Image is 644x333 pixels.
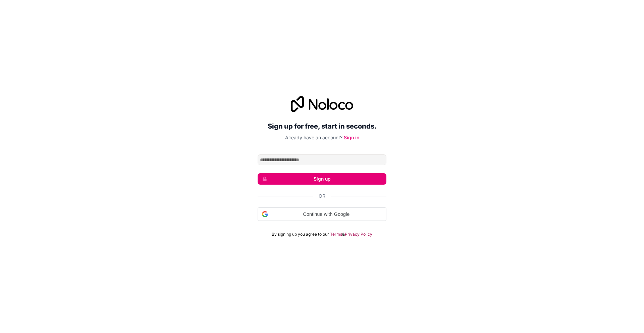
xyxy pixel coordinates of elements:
div: Continue with Google [258,207,386,221]
h2: Sign up for free, start in seconds. [258,120,386,132]
span: By signing up you agree to our [272,232,329,237]
button: Sign up [258,173,386,185]
span: Already have an account? [285,135,342,140]
span: Continue with Google [271,211,382,218]
a: Sign in [344,135,359,140]
a: Terms [330,232,342,237]
input: Email address [258,154,386,165]
a: Privacy Policy [345,232,372,237]
span: & [342,232,345,237]
span: Or [319,193,325,199]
